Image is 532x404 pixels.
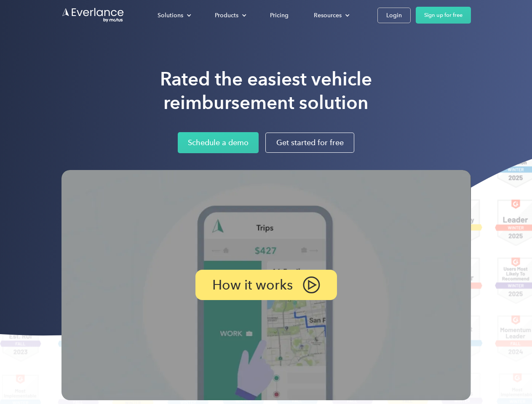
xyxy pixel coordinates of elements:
[270,10,289,21] div: Pricing
[265,133,354,153] a: Get started for free
[262,8,297,23] a: Pricing
[212,280,293,290] p: How it works
[386,10,402,21] div: Login
[377,8,411,23] a: Login
[215,10,238,21] div: Products
[160,67,372,114] h1: Rated the easiest vehicle reimbursement solution
[178,132,259,153] a: Schedule a demo
[158,10,183,21] div: Solutions
[416,7,471,24] a: Sign up for free
[314,10,342,21] div: Resources
[61,7,125,23] a: Go to homepage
